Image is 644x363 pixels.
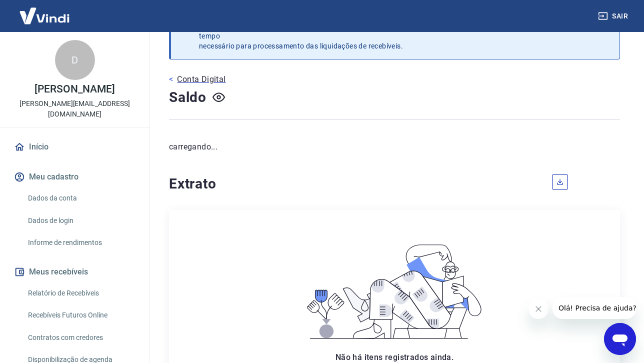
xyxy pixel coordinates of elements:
[177,73,225,85] p: Conta Digital
[34,84,114,94] p: [PERSON_NAME]
[8,98,141,119] p: [PERSON_NAME][EMAIL_ADDRESS][DOMAIN_NAME]
[24,327,137,348] a: Contratos com credores
[12,261,137,283] button: Meus recebíveis
[169,87,206,107] h4: Saldo
[24,232,137,253] a: Informe de rendimentos
[604,323,636,355] iframe: Botão para abrir a janela de mensagens
[55,40,95,80] div: D
[199,21,596,51] p: Se o saldo aumentar sem um lançamento correspondente no extrato, aguarde algumas horas. Isso acon...
[169,141,620,153] p: carregando...
[24,283,137,303] a: Relatório de Recebíveis
[528,299,548,319] iframe: Fechar mensagem
[169,73,173,85] p: <
[12,0,77,31] img: Vindi
[24,305,137,325] a: Recebíveis Futuros Online
[335,352,453,362] span: Não há itens registrados ainda.
[12,166,137,188] button: Meu cadastro
[596,7,632,25] button: Sair
[12,136,137,158] a: Início
[6,7,84,15] span: Olá! Precisa de ajuda?
[552,297,636,319] iframe: Mensagem da empresa
[24,188,137,208] a: Dados da conta
[24,210,137,231] a: Dados de login
[169,174,540,194] h4: Extrato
